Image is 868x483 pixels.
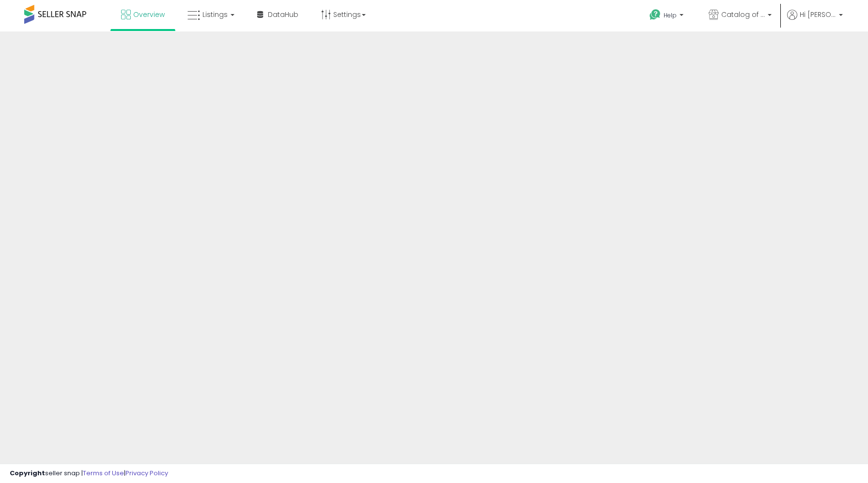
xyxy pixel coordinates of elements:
[664,11,677,19] span: Help
[800,10,836,19] span: Hi [PERSON_NAME]
[649,9,661,21] i: Get Help
[133,10,165,19] span: Overview
[202,10,228,19] span: Listings
[642,1,693,31] a: Help
[787,10,843,31] a: Hi [PERSON_NAME]
[268,10,298,19] span: DataHub
[721,10,765,19] span: Catalog of Awesome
